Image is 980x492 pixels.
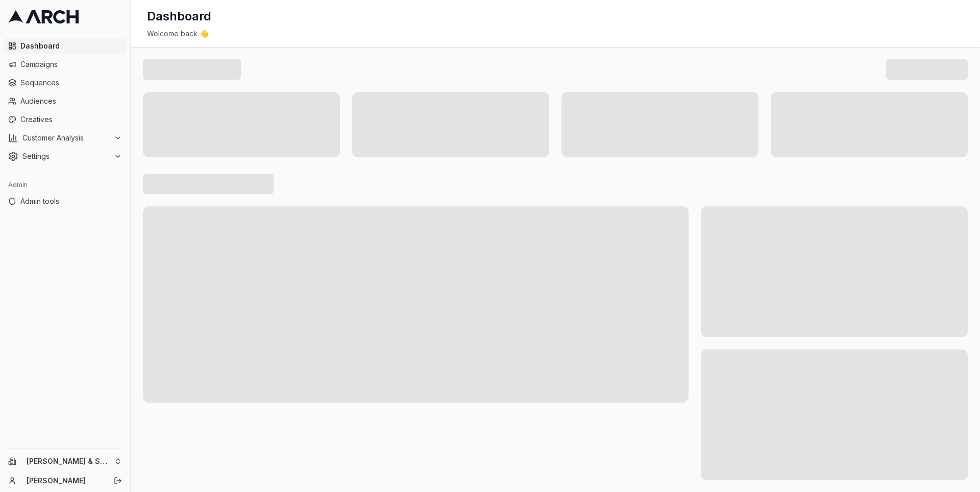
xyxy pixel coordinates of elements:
a: [PERSON_NAME] [27,476,103,486]
span: [PERSON_NAME] & Sons [27,457,110,466]
span: Customer Analysis [22,133,110,143]
span: Dashboard [20,41,122,51]
span: Creatives [20,114,122,125]
a: Campaigns [4,56,126,73]
a: Sequences [4,75,126,91]
a: Dashboard [4,38,126,54]
h1: Dashboard [147,8,211,25]
a: Audiences [4,93,126,109]
span: Sequences [20,78,122,88]
a: Creatives [4,111,126,128]
button: Settings [4,148,126,165]
div: Admin [4,177,126,193]
span: Admin tools [20,196,122,206]
button: Customer Analysis [4,130,126,146]
span: Settings [22,151,110,161]
span: Audiences [20,96,122,106]
span: Campaigns [20,59,122,69]
button: Log out [111,474,125,488]
div: Welcome back 👋 [147,29,964,39]
button: [PERSON_NAME] & Sons [4,453,126,470]
a: Admin tools [4,193,126,209]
